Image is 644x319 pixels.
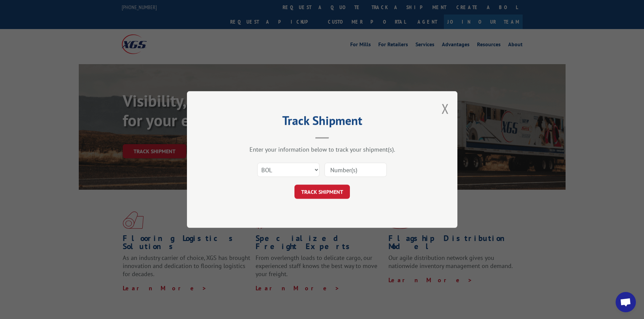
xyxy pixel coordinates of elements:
input: Number(s) [325,163,387,177]
div: Open chat [616,292,636,312]
button: TRACK SHIPMENT [294,185,350,199]
div: Enter your information below to track your shipment(s). [221,145,424,153]
button: Close modal [442,100,449,117]
h2: Track Shipment [221,116,424,129]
